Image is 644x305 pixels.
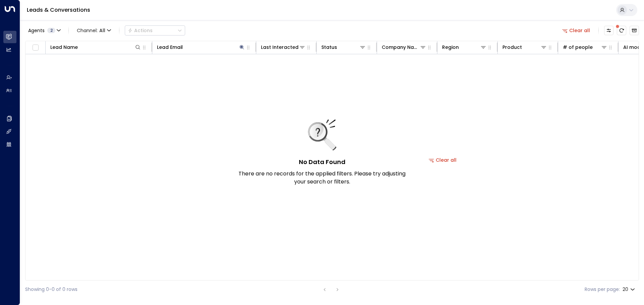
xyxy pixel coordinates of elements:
[426,155,460,165] button: Clear all
[617,26,626,35] span: There are new threads available. Refresh the grid to view the latest updates.
[559,26,593,35] button: Clear all
[128,27,153,33] div: Actions
[47,28,55,33] span: 2
[623,285,636,294] div: 20
[125,25,185,35] button: Actions
[442,43,487,51] div: Region
[321,43,337,51] div: Status
[442,43,459,51] div: Region
[261,43,306,51] div: Last Interacted
[28,28,45,33] span: Agents
[157,43,245,51] div: Lead Email
[74,26,114,35] span: Channel:
[563,43,607,51] div: # of people
[50,43,141,51] div: Lead Name
[99,28,105,33] span: All
[321,43,366,51] div: Status
[299,157,345,166] h5: No Data Found
[25,286,77,293] div: Showing 0-0 of 0 rows
[238,170,406,186] p: There are no records for the applied filters. Please try adjusting your search or filters.
[74,26,114,35] button: Channel:All
[563,43,593,51] div: # of people
[25,26,63,35] button: Agents2
[320,285,342,294] nav: pagination navigation
[382,43,420,51] div: Company Name
[604,26,613,35] button: Customize
[585,286,620,293] label: Rows per page:
[50,43,78,51] div: Lead Name
[630,26,639,35] button: Archived Leads
[502,43,522,51] div: Product
[27,6,90,14] a: Leads & Conversations
[623,43,644,51] div: AI mode
[382,43,426,51] div: Company Name
[125,25,185,35] div: Button group with a nested menu
[261,43,299,51] div: Last Interacted
[502,43,547,51] div: Product
[157,43,183,51] div: Lead Email
[31,44,40,52] span: Toggle select all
